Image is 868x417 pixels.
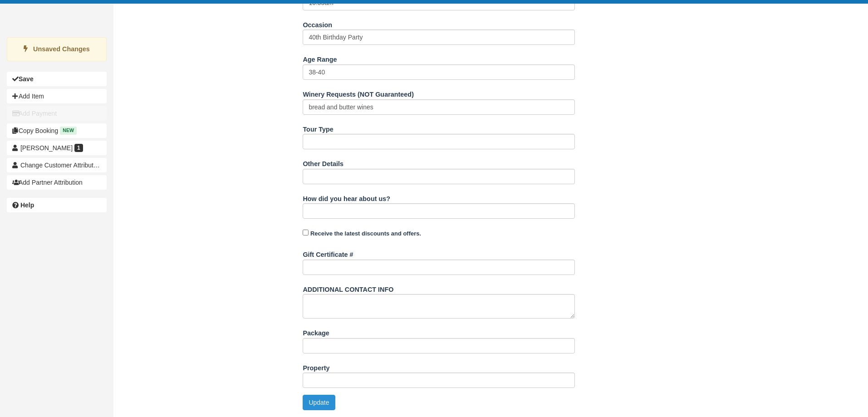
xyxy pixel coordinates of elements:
[7,198,107,212] a: Help
[7,89,107,103] button: Add Item
[303,17,332,30] label: Occasion
[74,144,83,152] span: 1
[303,230,309,235] input: Receive the latest discounts and offers.
[19,75,34,83] b: Save
[303,52,337,64] label: Age Range
[7,106,107,121] button: Add Payment
[310,230,421,237] strong: Receive the latest discounts and offers.
[303,360,329,373] label: Property
[20,162,102,169] span: Change Customer Attribution
[7,158,107,172] button: Change Customer Attribution
[303,395,335,410] button: Update
[303,247,353,260] label: Gift Certificate #
[303,156,343,169] label: Other Details
[33,45,90,53] strong: Unsaved Changes
[303,282,393,294] label: ADDITIONAL CONTACT INFO
[20,144,73,152] span: [PERSON_NAME]
[303,191,390,204] label: How did you hear about us?
[303,87,414,99] label: Winery Requests (NOT Guaranteed)
[7,72,107,86] button: Save
[20,201,34,209] b: Help
[7,141,107,155] a: [PERSON_NAME] 1
[303,325,329,338] label: Package
[60,127,77,134] span: New
[7,123,107,138] button: Copy Booking New
[7,175,107,190] button: Add Partner Attribution
[303,122,333,134] label: Tour Type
